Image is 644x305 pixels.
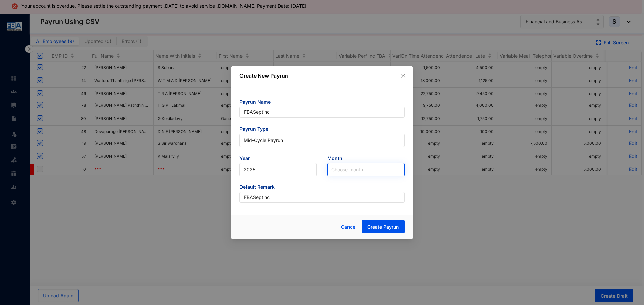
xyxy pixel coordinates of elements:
[239,155,317,163] span: Year
[239,192,405,203] input: Eg: Salary November
[362,220,405,233] button: Create Payrun
[400,73,406,78] span: close
[239,99,405,107] span: Payrun Name
[239,184,405,192] span: Default Remark
[244,135,400,145] span: Mid-Cycle Payrun
[367,224,399,230] span: Create Payrun
[239,107,405,118] input: Eg: November Payrun
[327,155,405,163] span: Month
[399,72,407,79] button: Close
[341,223,357,231] span: Cancel
[244,165,313,175] span: 2025
[336,220,362,234] button: Cancel
[239,126,405,134] span: Payrun Type
[239,72,405,80] p: Create New Payrun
